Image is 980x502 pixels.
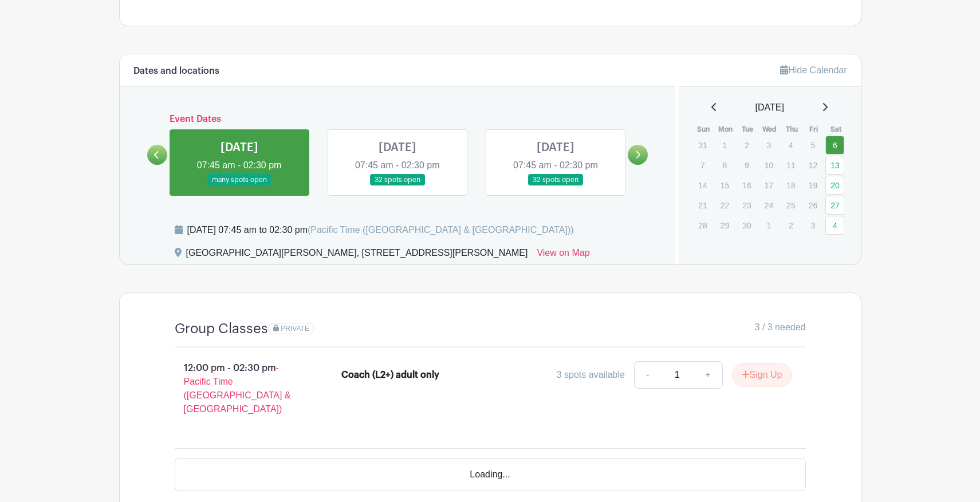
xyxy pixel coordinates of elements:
th: Fri [803,124,825,135]
p: 12:00 pm - 02:30 pm [156,357,324,421]
p: 9 [737,156,756,174]
h6: Dates and locations [133,66,219,77]
th: Wed [759,124,781,135]
a: - [634,361,660,389]
span: (Pacific Time ([GEOGRAPHIC_DATA] & [GEOGRAPHIC_DATA])) [308,225,574,235]
span: [DATE] [755,101,784,114]
p: 2 [781,216,800,234]
button: Sign Up [732,363,792,387]
th: Sun [692,124,715,135]
div: [DATE] 07:45 am to 02:30 pm [187,223,574,237]
div: Coach (L2+) adult only [341,368,439,382]
a: + [694,361,722,389]
span: - Pacific Time ([GEOGRAPHIC_DATA] & [GEOGRAPHIC_DATA]) [184,363,291,414]
a: 13 [825,156,844,175]
p: 10 [759,156,778,174]
p: 17 [759,176,778,194]
p: 21 [693,196,712,214]
p: 15 [715,176,734,194]
th: Thu [781,124,803,135]
th: Sat [825,124,847,135]
div: Loading... [175,458,806,491]
p: 3 [804,216,822,234]
p: 25 [781,196,800,214]
p: 28 [693,216,712,234]
th: Mon [715,124,737,135]
p: 12 [804,156,822,174]
p: 4 [781,136,800,154]
p: 24 [759,196,778,214]
p: 2 [737,136,756,154]
p: 31 [693,136,712,154]
div: 3 spots available [557,368,625,382]
p: 26 [804,196,822,214]
p: 11 [781,156,800,174]
h4: Group Classes [175,321,268,337]
a: 27 [825,196,844,215]
a: 4 [825,216,844,235]
a: View on Map [537,246,589,264]
p: 19 [804,176,822,194]
a: 6 [825,136,844,155]
span: 3 / 3 needed [755,321,806,334]
a: Hide Calendar [780,65,847,75]
p: 22 [715,196,734,214]
p: 30 [737,216,756,234]
p: 14 [693,176,712,194]
p: 3 [759,136,778,154]
p: 1 [759,216,778,234]
p: 5 [804,136,822,154]
div: [GEOGRAPHIC_DATA][PERSON_NAME], [STREET_ADDRESS][PERSON_NAME] [186,246,528,264]
p: 29 [715,216,734,234]
h6: Event Dates [167,114,628,125]
th: Tue [737,124,759,135]
p: 23 [737,196,756,214]
p: 8 [715,156,734,174]
a: 20 [825,176,844,195]
p: 1 [715,136,734,154]
p: 18 [781,176,800,194]
p: 16 [737,176,756,194]
p: 7 [693,156,712,174]
span: PRIVATE [281,325,309,333]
